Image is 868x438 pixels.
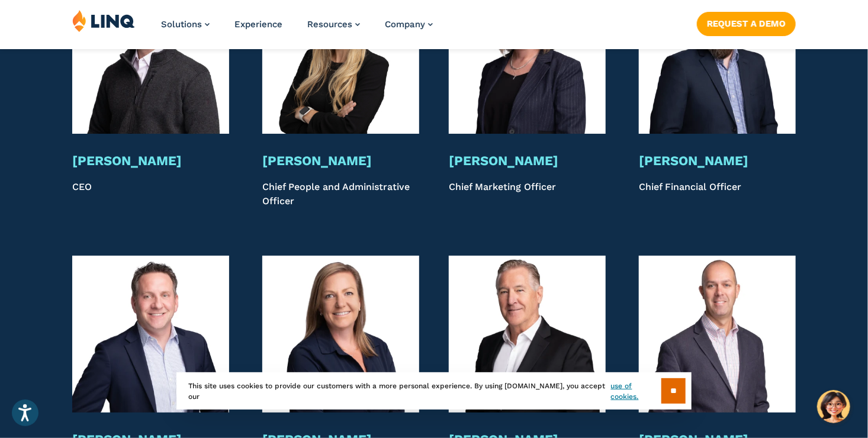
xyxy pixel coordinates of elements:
div: This site uses cookies to provide our customers with a more personal experience. By using [DOMAIN... [176,372,692,410]
img: Laura Thorn Headshot [262,256,419,413]
h3: [PERSON_NAME] [449,153,606,169]
h3: [PERSON_NAME] [72,153,229,169]
img: LINQ | K‑12 Software [72,9,135,32]
a: use of cookies. [611,381,661,402]
a: Company [385,19,433,30]
span: Solutions [161,19,202,30]
a: Solutions [161,19,210,30]
img: Jim Gagliardi Headshot [72,256,229,413]
p: Chief Marketing Officer [449,180,606,209]
button: Hello, have a question? Let’s chat. [817,390,850,423]
nav: Button Navigation [697,9,796,36]
span: Resources [307,19,352,30]
h3: [PERSON_NAME] [639,153,796,169]
h3: [PERSON_NAME] [262,153,419,169]
img: Mike Borges Headshot [449,256,606,413]
span: Company [385,19,425,30]
p: Chief People and Administrative Officer [262,180,419,209]
p: CEO [72,180,229,209]
a: Request a Demo [697,12,796,36]
p: Chief Financial Officer [639,180,796,209]
a: Experience [234,19,282,30]
img: Phil Hartman Headshot [639,256,796,413]
a: Resources [307,19,360,30]
nav: Primary Navigation [161,9,433,49]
